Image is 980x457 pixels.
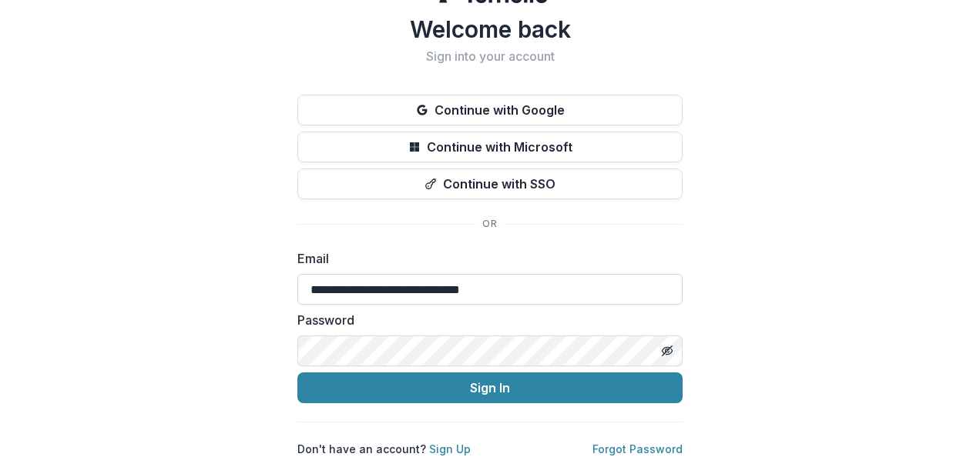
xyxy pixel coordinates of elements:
[297,441,471,457] p: Don't have an account?
[592,442,683,455] a: Forgot Password
[297,132,683,162] button: Continue with Microsoft
[297,95,683,125] button: Continue with Google
[297,249,673,268] label: Email
[297,372,683,403] button: Sign In
[297,168,683,199] button: Continue with SSO
[297,15,683,43] h1: Welcome back
[297,49,683,64] h2: Sign into your account
[429,442,471,455] a: Sign Up
[655,339,680,363] button: Toggle password visibility
[297,311,673,329] label: Password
